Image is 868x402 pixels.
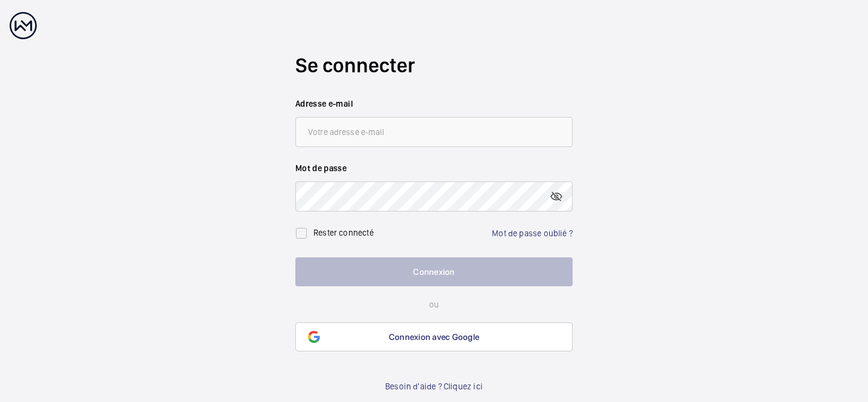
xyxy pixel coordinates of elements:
[492,228,573,238] a: Mot de passe oublié ?
[295,257,573,286] button: Connexion
[295,51,573,80] h2: Se connecter
[295,162,573,174] label: Mot de passe
[389,332,479,342] span: Connexion avec Google
[295,98,573,110] label: Adresse e-mail
[313,228,374,237] label: Rester connecté
[385,380,483,392] a: Besoin d'aide ? Cliquez ici
[295,298,573,310] p: ou
[295,117,573,147] input: Votre adresse e-mail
